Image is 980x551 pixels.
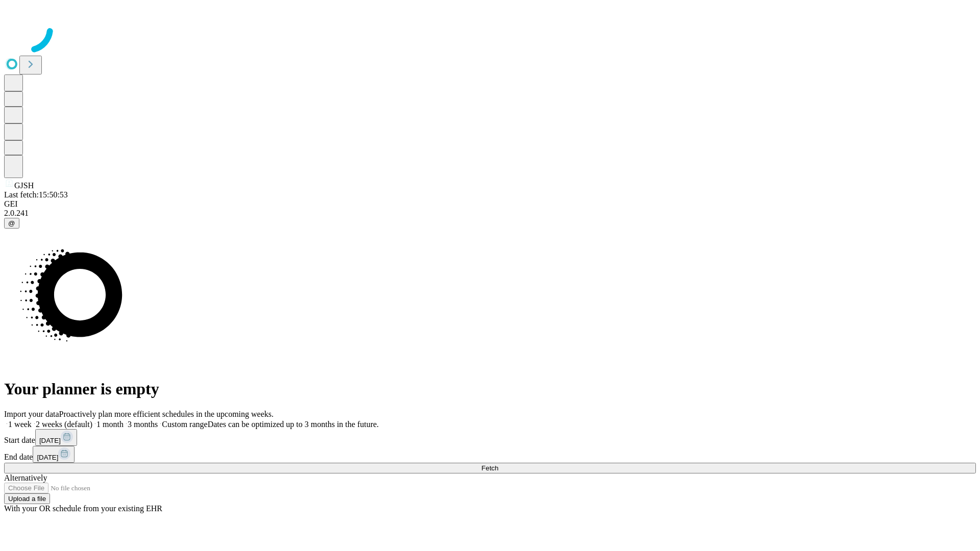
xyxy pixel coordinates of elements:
[481,464,498,472] span: Fetch
[36,420,92,429] span: 2 weeks (default)
[59,410,274,418] span: Proactively plan more efficient schedules in the upcoming weeks.
[96,420,124,429] span: 1 month
[162,420,207,429] span: Custom range
[4,429,976,446] div: Start date
[4,463,976,473] button: Fetch
[208,420,379,429] span: Dates can be optimized up to 3 months in the future.
[37,454,58,461] span: [DATE]
[4,199,976,209] div: GEI
[4,473,47,482] span: Alternatively
[4,446,976,463] div: End date
[4,410,59,418] span: Import your data
[128,420,158,429] span: 3 months
[4,493,50,504] button: Upload a file
[39,437,61,444] span: [DATE]
[8,219,15,227] span: @
[4,218,19,229] button: @
[4,209,976,218] div: 2.0.241
[35,429,77,446] button: [DATE]
[33,446,75,463] button: [DATE]
[4,190,68,199] span: Last fetch: 15:50:53
[8,420,32,429] span: 1 week
[4,504,162,513] span: With your OR schedule from your existing EHR
[14,181,34,190] span: GJSH
[4,380,976,398] h1: Your planner is empty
